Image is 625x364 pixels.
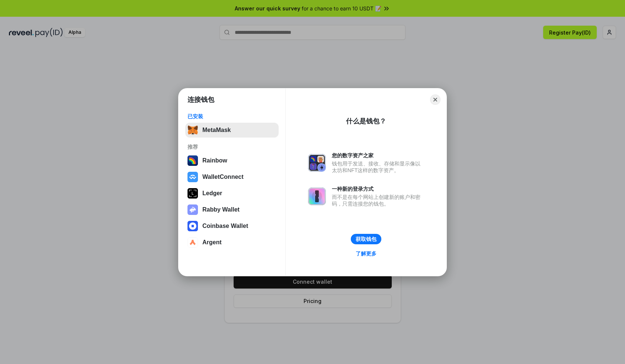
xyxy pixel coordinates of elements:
[187,113,276,120] div: 已安装
[351,234,381,244] button: 获取钱包
[185,123,279,138] button: MetaMask
[187,188,198,199] img: svg+xml,%3Csvg%20xmlns%3D%22http%3A%2F%2Fwww.w3.org%2F2000%2Fsvg%22%20width%3D%2228%22%20height%3...
[185,219,279,233] button: Coinbase Wallet
[202,239,222,246] div: Argent
[202,127,231,133] div: MetaMask
[332,152,424,159] div: 您的数字资产之家
[202,174,244,180] div: WalletConnect
[185,170,279,184] button: WalletConnect
[308,154,326,172] img: svg+xml,%3Csvg%20xmlns%3D%22http%3A%2F%2Fwww.w3.org%2F2000%2Fsvg%22%20fill%3D%22none%22%20viewBox...
[187,172,198,182] img: svg+xml,%3Csvg%20width%3D%2228%22%20height%3D%2228%22%20viewBox%3D%220%200%2028%2028%22%20fill%3D...
[185,202,279,217] button: Rabby Wallet
[185,235,279,250] button: Argent
[332,186,424,192] div: 一种新的登录方式
[308,187,326,205] img: svg+xml,%3Csvg%20xmlns%3D%22http%3A%2F%2Fwww.w3.org%2F2000%2Fsvg%22%20fill%3D%22none%22%20viewBox...
[187,237,198,248] img: svg+xml,%3Csvg%20width%3D%2228%22%20height%3D%2228%22%20viewBox%3D%220%200%2028%2028%22%20fill%3D...
[187,144,276,150] div: 推荐
[332,194,424,207] div: 而不是在每个网站上创建新的账户和密码，只需连接您的钱包。
[202,206,240,213] div: Rabby Wallet
[346,117,386,126] div: 什么是钱包？
[356,236,376,242] div: 获取钱包
[202,223,248,229] div: Coinbase Wallet
[332,160,424,174] div: 钱包用于发送、接收、存储和显示像以太坊和NFT这样的数字资产。
[356,250,376,257] div: 了解更多
[351,249,381,258] a: 了解更多
[187,125,198,135] img: svg+xml,%3Csvg%20fill%3D%22none%22%20height%3D%2233%22%20viewBox%3D%220%200%2035%2033%22%20width%...
[187,221,198,231] img: svg+xml,%3Csvg%20width%3D%2228%22%20height%3D%2228%22%20viewBox%3D%220%200%2028%2028%22%20fill%3D...
[187,155,198,166] img: svg+xml,%3Csvg%20width%3D%22120%22%20height%3D%22120%22%20viewBox%3D%220%200%20120%20120%22%20fil...
[185,153,279,168] button: Rainbow
[185,186,279,201] button: Ledger
[430,94,440,105] button: Close
[187,204,198,215] img: svg+xml,%3Csvg%20xmlns%3D%22http%3A%2F%2Fwww.w3.org%2F2000%2Fsvg%22%20fill%3D%22none%22%20viewBox...
[202,190,222,197] div: Ledger
[202,157,227,164] div: Rainbow
[187,95,214,104] h1: 连接钱包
